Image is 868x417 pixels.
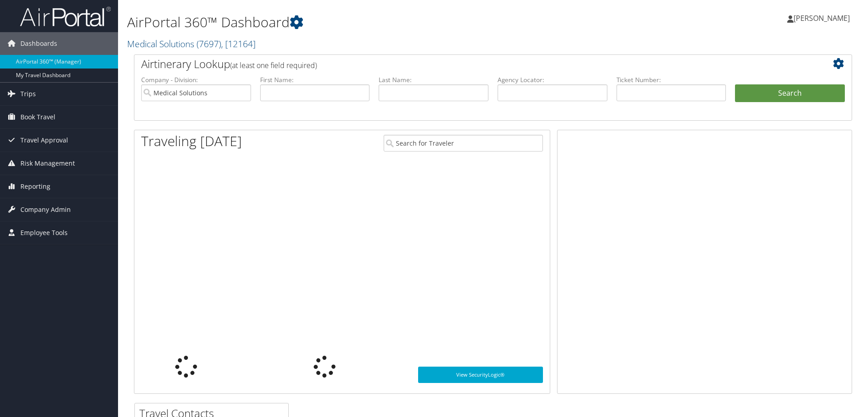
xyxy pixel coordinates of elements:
[20,32,57,55] span: Dashboards
[418,367,543,383] a: View SecurityLogic®
[20,221,68,244] span: Employee Tools
[141,75,251,84] label: Company - Division:
[127,13,615,32] h1: AirPortal 360™ Dashboard
[230,60,317,70] span: (at least one field required)
[20,6,111,27] img: airportal-logo.png
[221,38,256,50] span: , [ 12164 ]
[787,5,859,32] a: [PERSON_NAME]
[141,56,785,72] h2: Airtinerary Lookup
[735,84,845,103] button: Search
[498,75,607,84] label: Agency Locator:
[197,38,221,50] span: ( 7697 )
[141,132,242,151] h1: Traveling [DATE]
[20,175,50,198] span: Reporting
[794,13,850,23] span: [PERSON_NAME]
[616,75,726,84] label: Ticket Number:
[379,75,488,84] label: Last Name:
[384,135,543,152] input: Search for Traveler
[20,129,68,152] span: Travel Approval
[20,106,55,128] span: Book Travel
[20,83,36,105] span: Trips
[127,38,256,50] a: Medical Solutions
[260,75,370,84] label: First Name:
[20,198,71,221] span: Company Admin
[20,152,75,175] span: Risk Management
